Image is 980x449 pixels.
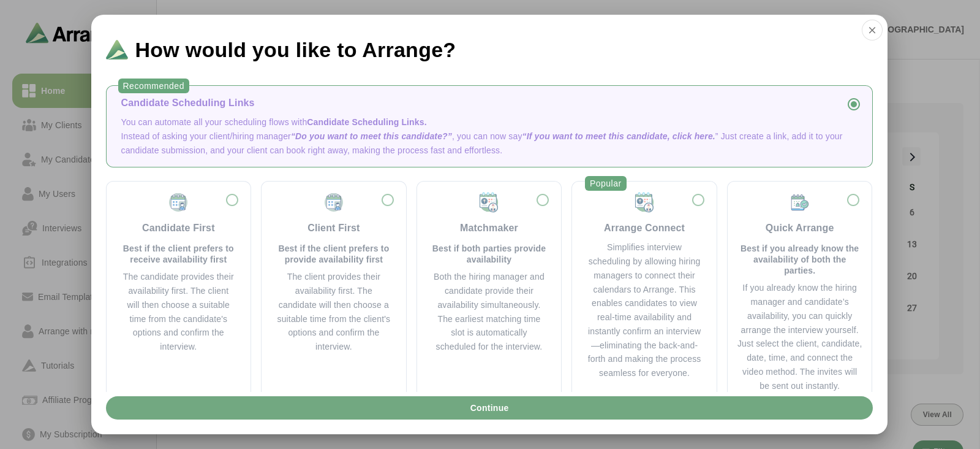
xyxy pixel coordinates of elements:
[118,79,189,93] div: Recommended
[291,131,452,141] span: “Do you want to meet this candidate?”
[737,281,862,393] div: If you already know the hiring manager and candidate’s availability, you can quickly arrange the ...
[106,40,128,59] img: Logo
[121,115,858,129] p: You can automate all your scheduling flows with
[135,39,456,60] span: How would you like to Arrange?
[142,221,215,236] div: Candidate First
[323,191,345,213] img: Client First
[633,191,655,213] img: Matchmaker
[766,221,834,236] div: Quick Arrange
[121,96,858,110] div: Candidate Scheduling Links
[307,117,426,127] span: Candidate Scheduling Links.
[307,221,360,236] div: Client First
[106,396,873,420] button: Continue
[432,270,547,354] div: Both the hiring manager and candidate provide their availability simultaneously. The earliest mat...
[121,243,236,265] p: Best if the client prefers to receive availability first
[432,243,547,265] p: Best if both parties provide availability
[478,191,500,213] img: Matchmaker
[585,176,627,191] div: Popular
[587,240,702,380] div: Simplifies interview scheduling by allowing hiring managers to connect their calendars to Arrange...
[737,243,862,276] p: Best if you already know the availability of both the parties.
[276,270,391,354] div: The client provides their availability first. The candidate will then choose a suitable time from...
[789,191,811,213] img: Quick Arrange
[121,129,858,158] p: Instead of asking your client/hiring manager , you can now say ” Just create a link, add it to yo...
[121,270,236,354] div: The candidate provides their availability first. The client will then choose a suitable time from...
[604,221,685,236] div: Arrange Connect
[276,243,391,265] p: Best if the client prefers to provide availability first
[469,396,508,420] span: Continue
[167,191,189,213] img: Candidate First
[522,131,715,141] span: “If you want to meet this candidate, click here.
[460,221,518,236] div: Matchmaker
